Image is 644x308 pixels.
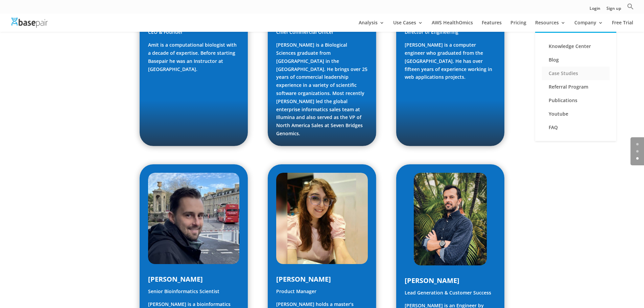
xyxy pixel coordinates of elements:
[432,20,473,32] a: AWS HealthOmics
[405,41,496,81] p: [PERSON_NAME] is a computer engineer who graduated from the [GEOGRAPHIC_DATA]. He has over fiftee...
[148,28,239,41] p: CEO & Founder
[542,107,610,121] a: Youtube
[636,143,639,145] a: 0
[627,3,634,10] svg: Search
[610,274,636,300] iframe: Drift Widget Chat Controller
[542,53,610,67] a: Blog
[276,41,367,138] p: [PERSON_NAME] is a Biological Sciences graduate from [GEOGRAPHIC_DATA] in the [GEOGRAPHIC_DATA]. ...
[148,287,239,300] p: Senior Bioinformatics Scientist
[405,276,459,285] span: [PERSON_NAME]
[627,3,634,14] a: Search Icon Link
[612,20,633,32] a: Free Trial
[574,20,603,32] a: Company
[542,94,610,107] a: Publications
[510,20,526,32] a: Pricing
[535,20,566,32] a: Resources
[276,275,331,284] span: [PERSON_NAME]
[606,6,621,14] a: Sign up
[542,67,610,80] a: Case Studies
[542,121,610,134] a: FAQ
[148,275,203,284] span: [PERSON_NAME]
[405,289,496,302] p: Lead Generation & Customer Success
[148,41,239,73] p: Amit is a computational biologist with a decade of expertise. Before starting Basepair he was an ...
[393,20,423,32] a: Use Cases
[636,150,639,152] a: 1
[359,20,384,32] a: Analysis
[542,40,610,53] a: Knowledge Center
[636,157,639,160] a: 2
[482,20,502,32] a: Features
[590,6,600,14] a: Login
[276,28,367,41] p: Chief Commercial Officer
[542,80,610,94] a: Referral Program
[405,28,496,41] p: Director of Engineering
[11,18,48,27] img: Basepair
[276,287,367,300] p: Product Manager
